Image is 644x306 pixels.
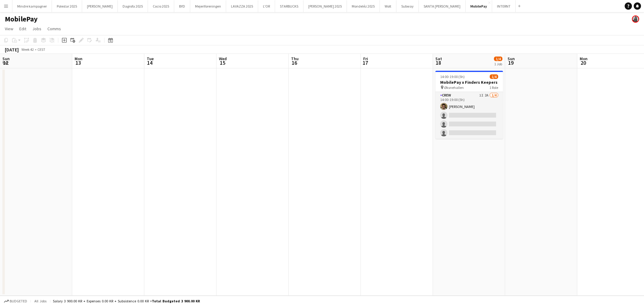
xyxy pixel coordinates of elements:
span: Edit [19,26,26,31]
span: 16 [290,59,299,66]
span: Tue [147,56,154,61]
app-user-avatar: Mia Tidemann [632,15,639,23]
span: Mon [75,56,82,61]
span: Øksnehallen [444,85,464,90]
button: [PERSON_NAME] 2025 [303,0,347,12]
span: 15 [218,59,227,66]
span: Fri [363,56,368,61]
span: Total Budgeted 3 900.00 KR [152,299,200,303]
button: [PERSON_NAME] [82,0,118,12]
div: Salary 3 900.00 KR + Expenses 0.00 KR + Subsistence 0.00 KR = [53,299,200,303]
span: Week 42 [20,47,35,52]
span: Thu [291,56,299,61]
button: Wolt [380,0,396,12]
span: Sun [2,56,10,61]
span: 18 [434,59,442,66]
button: LAVAZZA 2025 [226,0,258,12]
span: Jobs [32,26,41,31]
span: 20 [579,59,588,66]
button: Budgeted [3,298,28,304]
h3: MobilePay x Finders Keepers [435,80,503,85]
span: 12 [2,59,10,66]
span: Mon [580,56,588,61]
button: Mejeriforeningen [190,0,226,12]
span: All jobs [33,299,48,303]
a: View [2,25,16,33]
span: 14 [146,59,154,66]
button: Mindre kampagner [12,0,52,12]
button: BYD [174,0,190,12]
span: 19 [507,59,515,66]
button: SANTA [PERSON_NAME] [419,0,466,12]
span: 1/4 [490,74,498,79]
span: View [5,26,13,31]
span: 1 Role [489,85,498,90]
a: Comms [45,25,63,33]
app-job-card: 14:00-19:00 (5h)1/4MobilePay x Finders Keepers Øksnehallen1 RoleCrew1I2A1/414:00-19:00 (5h)[PERSO... [435,71,503,139]
span: 14:00-19:00 (5h) [440,74,465,79]
div: [DATE] [5,47,19,53]
button: L'OR [258,0,275,12]
button: Cocio 2025 [148,0,174,12]
span: Comms [47,26,61,31]
app-card-role: Crew1I2A1/414:00-19:00 (5h)[PERSON_NAME] [435,92,503,139]
span: 13 [74,59,82,66]
span: Sun [508,56,515,61]
div: CEST [37,47,45,52]
a: Edit [17,25,29,33]
span: Sat [435,56,442,61]
button: Polestar 2025 [52,0,82,12]
div: 1 Job [494,62,502,66]
button: INTERNT [492,0,516,12]
button: STARBUCKS [275,0,303,12]
span: 17 [362,59,368,66]
span: Budgeted [10,299,27,303]
button: Mondeléz 2025 [347,0,380,12]
button: Dagrofa 2025 [118,0,148,12]
h1: MobilePay [5,15,38,24]
span: 1/4 [494,57,502,61]
button: Subway [396,0,419,12]
button: MobilePay [466,0,492,12]
span: Wed [219,56,227,61]
a: Jobs [30,25,44,33]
